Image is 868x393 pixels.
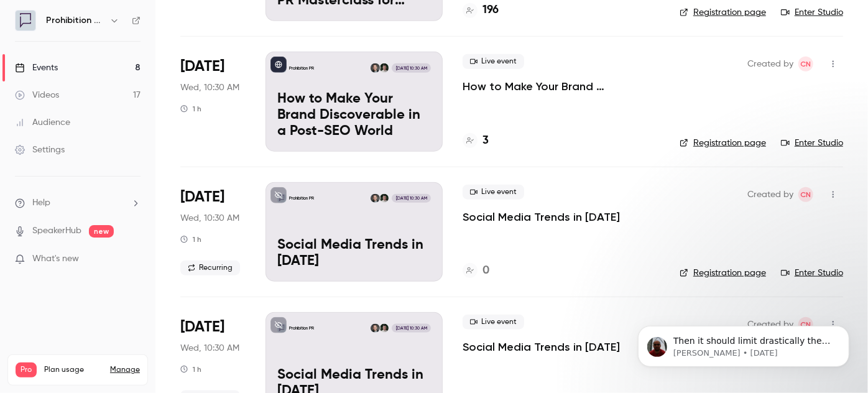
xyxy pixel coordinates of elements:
[180,364,201,374] div: 1 h
[265,182,443,282] a: Social Media Trends in 2026Prohibition PRWill OckendenChris Norton[DATE] 10:30 AMSocial Media Tre...
[680,6,766,19] a: Registration page
[463,210,620,224] a: Social Media Trends in [DATE]
[798,57,813,72] span: Chris Norton
[380,194,389,203] img: Will Ockenden
[289,195,314,201] p: Prohibition PR
[89,225,114,238] span: new
[801,187,811,202] span: CN
[798,187,813,202] span: Chris Norton
[371,324,379,333] img: Chris Norton
[463,340,620,354] a: Social Media Trends in [DATE]
[619,300,868,387] iframe: Intercom notifications message
[180,57,224,76] span: [DATE]
[180,52,246,151] div: Nov 5 Wed, 10:30 AM (Europe/London)
[110,365,140,375] a: Manage
[16,363,37,377] span: Pro
[482,2,499,19] h4: 196
[289,65,314,72] p: Prohibition PR
[380,324,389,333] img: Will Ockenden
[180,342,239,354] span: Wed, 10:30 AM
[15,196,141,210] li: help-dropdown-opener
[44,365,103,375] span: Plan usage
[180,182,246,282] div: Jan 21 Wed, 10:30 AM (Europe/London)
[180,212,239,224] span: Wed, 10:30 AM
[781,267,843,279] a: Enter Studio
[680,267,766,279] a: Registration page
[781,137,843,149] a: Enter Studio
[180,187,224,207] span: [DATE]
[15,62,58,74] div: Events
[463,79,660,94] a: How to Make Your Brand Discoverable in a Post-SEO World
[32,224,81,238] a: SpeakerHub
[15,89,59,101] div: Videos
[482,132,489,149] h4: 3
[32,252,79,266] span: What's new
[392,194,430,203] span: [DATE] 10:30 AM
[680,137,766,149] a: Registration page
[463,262,489,279] a: 0
[16,11,35,30] img: Prohibition PR
[15,116,70,129] div: Audience
[32,196,50,210] span: Help
[277,91,431,139] p: How to Make Your Brand Discoverable in a Post-SEO World
[463,2,499,19] a: 196
[781,6,843,19] a: Enter Studio
[371,194,379,203] img: Chris Norton
[747,57,793,72] span: Created by
[15,144,65,156] div: Settings
[371,63,379,72] img: Chris Norton
[463,315,524,330] span: Live event
[380,63,389,72] img: Will Ockenden
[180,234,201,244] div: 1 h
[392,63,430,72] span: [DATE] 10:30 AM
[747,187,793,202] span: Created by
[180,261,240,275] span: Recurring
[180,104,201,114] div: 1 h
[463,54,524,69] span: Live event
[392,324,430,333] span: [DATE] 10:30 AM
[277,238,431,270] p: Social Media Trends in [DATE]
[46,14,104,27] h6: Prohibition PR
[180,317,224,337] span: [DATE]
[463,185,524,200] span: Live event
[482,262,489,279] h4: 0
[289,325,314,331] p: Prohibition PR
[265,52,443,151] a: How to Make Your Brand Discoverable in a Post-SEO WorldProhibition PRWill OckendenChris Norton[DA...
[463,132,489,149] a: 3
[180,81,239,94] span: Wed, 10:30 AM
[801,57,811,72] span: CN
